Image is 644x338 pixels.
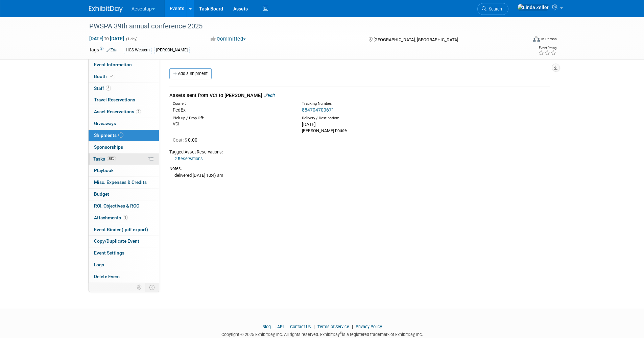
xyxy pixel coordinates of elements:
[89,177,159,188] a: Misc. Expenses & Credits
[94,215,128,220] span: Attachments
[356,324,382,329] a: Privacy Policy
[89,200,159,212] a: ROI, Objectives & ROO
[93,156,116,162] span: Tasks
[89,130,159,141] a: Shipments1
[154,47,190,54] div: [PERSON_NAME]
[272,324,276,329] span: |
[94,203,139,209] span: ROI, Objectives & ROO
[124,47,152,54] div: HCS Western
[106,48,118,52] a: Edit
[208,35,248,43] button: Committed
[89,46,118,54] td: Tags
[94,250,124,256] span: Event Settings
[169,166,550,172] div: Notes:
[262,324,271,329] a: Blog
[264,93,275,98] a: Edit
[173,137,200,143] span: 0.00
[173,106,292,113] div: FedEx
[89,71,159,82] a: Booth
[89,94,159,106] a: Travel Reservations
[89,83,159,94] a: Staff3
[317,324,349,329] a: Terms of Service
[173,101,292,106] div: Courier:
[94,274,120,279] span: Delete Event
[89,271,159,283] a: Delete Event
[302,128,421,134] div: [PERSON_NAME] house
[533,36,540,42] img: Format-Inperson.png
[169,149,550,155] div: Tagged Asset Reservations:
[350,324,355,329] span: |
[517,4,549,11] img: Linda Zeller
[110,74,113,78] i: Booth reservation complete
[487,35,557,45] div: Event Format
[94,191,109,197] span: Budget
[94,121,116,126] span: Giveaways
[538,46,556,50] div: Event Rating
[89,59,159,71] a: Event Information
[103,36,110,41] span: to
[89,142,159,153] a: Sponsorships
[145,283,159,292] td: Toggle Event Tabs
[89,106,159,118] a: Asset Reservations2
[169,172,550,179] div: delivered [DATE] 10:4) am
[94,262,104,267] span: Logs
[302,107,334,113] a: 884704700671
[340,331,342,335] sup: ®
[541,37,557,42] div: In-Person
[89,247,159,259] a: Event Settings
[89,165,159,176] a: Playbook
[107,156,116,161] span: 88%
[174,156,203,161] a: 2 Reservations
[169,92,550,99] div: Assets sent from VCI to [PERSON_NAME]
[173,137,188,143] span: Cost: $
[94,74,115,79] span: Booth
[302,101,453,106] div: Tracking Number:
[486,6,502,11] span: Search
[89,224,159,236] a: Event Binder (.pdf export)
[94,168,114,173] span: Playbook
[89,153,159,165] a: Tasks88%
[89,189,159,200] a: Budget
[94,62,132,67] span: Event Information
[134,283,145,292] td: Personalize Event Tab Strip
[173,121,292,127] div: VCI
[94,97,135,102] span: Travel Reservations
[312,324,316,329] span: |
[173,116,292,121] div: Pick-up / Drop-Off:
[94,86,111,91] span: Staff
[374,37,458,42] span: [GEOGRAPHIC_DATA], [GEOGRAPHIC_DATA]
[94,109,141,114] span: Asset Reservations
[94,144,123,150] span: Sponsorships
[118,132,123,138] span: 1
[89,212,159,224] a: Attachments1
[89,259,159,271] a: Logs
[87,20,517,32] div: PWSPA 39th annual conference 2025
[106,86,111,91] span: 3
[277,324,284,329] a: API
[302,116,421,121] div: Delivery / Destination:
[123,215,128,220] span: 1
[290,324,311,329] a: Contact Us
[94,238,139,244] span: Copy/Duplicate Event
[94,132,123,138] span: Shipments
[89,6,123,13] img: ExhibitDay
[89,118,159,129] a: Giveaways
[169,68,212,79] a: Add a Shipment
[94,179,147,185] span: Misc. Expenses & Credits
[89,236,159,247] a: Copy/Duplicate Event
[285,324,289,329] span: |
[125,37,138,41] span: (1 day)
[89,35,124,42] span: [DATE] [DATE]
[136,109,141,114] span: 2
[302,121,421,128] div: [DATE]
[94,227,148,232] span: Event Binder (.pdf export)
[477,3,508,15] a: Search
